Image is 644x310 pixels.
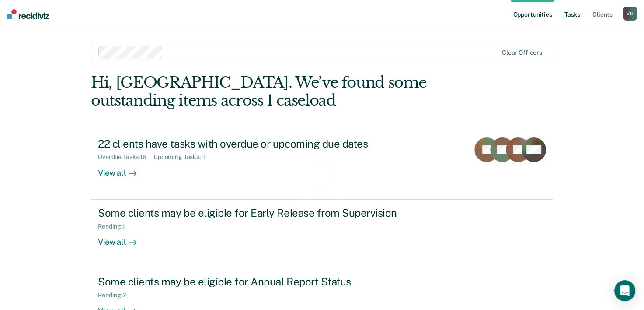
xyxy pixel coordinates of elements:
img: Recidiviz [7,9,49,19]
div: Open Intercom Messenger [614,280,635,301]
div: Loading data... [301,192,343,200]
button: VH [623,7,637,21]
div: V H [623,7,637,21]
div: Clear officers [502,49,542,56]
div: Pending : 2 [98,292,133,299]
